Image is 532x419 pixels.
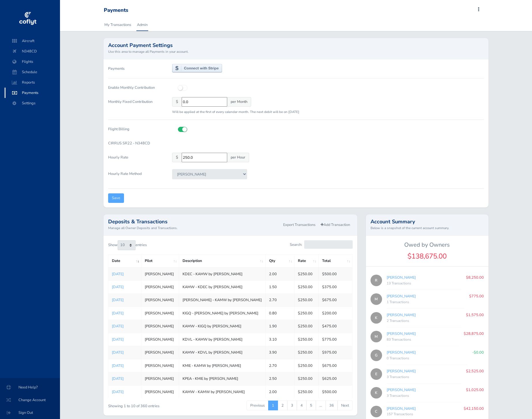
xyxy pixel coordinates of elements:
label: Enable Monthly Contribution [104,83,168,93]
a: [PERSON_NAME] [387,350,416,355]
td: $250.00 [294,385,319,398]
a: [PERSON_NAME] [387,369,416,374]
span: Need Help? [7,382,53,392]
select: Showentries [118,240,136,250]
label: Hourly Rate [104,153,168,165]
span: per Month [227,97,251,107]
td: [PERSON_NAME] [141,320,179,333]
label: Payments [108,64,125,73]
p: $28,875.00 [464,331,484,337]
div: 83 Transactions [387,337,459,343]
div: 1 Transactions [387,299,465,305]
p: -$0.00 [472,350,484,355]
th: Pilot: activate to sort column ascending [141,254,179,267]
td: KAMW - KIGQ by [PERSON_NAME] [179,320,266,333]
a: 1 [268,401,278,410]
div: 0 Transactions [387,356,468,361]
td: [PERSON_NAME] [141,267,179,280]
a: [DATE] [112,284,124,290]
a: [PERSON_NAME] [387,275,416,280]
span: M [371,331,382,342]
td: [PERSON_NAME] [141,372,179,385]
p: $2,525.00 [466,368,484,374]
a: [DATE] [112,271,124,277]
a: [DATE] [112,363,124,368]
td: $250.00 [294,346,319,359]
a: My Transactions [104,18,132,31]
td: $250.00 [294,280,319,293]
a: 4 [297,401,307,410]
a: 3 [287,401,297,410]
td: $250.00 [294,372,319,385]
td: 3.10 [266,333,294,346]
a: [DATE] [112,350,124,355]
a: Admin [136,18,148,31]
td: KAMW - KDEC by [PERSON_NAME] [179,280,266,293]
td: $625.00 [318,372,352,385]
h5: Owed by Owners [366,241,488,248]
td: $250.00 [294,320,319,333]
div: 2 Transactions [387,318,461,324]
p: $42,150.00 [464,406,484,412]
span: G [371,350,382,361]
input: Search: [304,240,353,249]
a: [PERSON_NAME] [387,294,416,299]
td: $475.00 [318,320,352,333]
td: [PERSON_NAME] [141,359,179,372]
td: [PERSON_NAME] [141,294,179,307]
p: $8,250.00 [466,275,484,280]
td: 2.70 [266,359,294,372]
span: N348CD [10,46,54,56]
label: Flight Billing [104,124,168,134]
th: Description: activate to sort column ascending [179,254,266,267]
span: K [371,312,382,324]
td: $675.00 [318,294,352,307]
label: Show entries [108,240,147,250]
h2: Account Summary [371,219,484,224]
span: Settings [10,98,54,108]
td: $250.00 [294,294,319,307]
td: 2.70 [266,294,294,307]
span: $ [172,97,182,107]
div: Showing 1 to 10 of 360 entries [108,400,206,409]
div: $138,675.00 [366,251,488,262]
td: KDVL - KAMW by [PERSON_NAME] [179,333,266,346]
div: 3 Transactions [387,393,461,399]
small: Use this area to manage all Payments in your account. [108,49,484,54]
span: K [371,387,382,399]
td: [PERSON_NAME] [141,333,179,346]
span: $ [172,153,182,162]
td: $200.00 [318,307,352,320]
td: $250.00 [294,359,319,372]
td: [PERSON_NAME] - KAMW by [PERSON_NAME] [179,294,266,307]
td: $250.00 [294,267,319,280]
p: $1,025.00 [466,387,484,393]
span: Reports [10,77,54,88]
label: Monthly Fixed Contribution [104,97,168,115]
td: $250.00 [294,333,319,346]
td: $250.00 [294,307,319,320]
h2: Account Payment Settings [108,43,484,48]
img: stripe-connect-c255eb9ebfc5316c8b257b833e9128a69e6f0df0262c56b5df0f3f4dcfbe27cf.png [172,64,222,73]
td: $675.00 [318,359,352,372]
span: M [371,293,382,305]
a: 5 [306,401,316,410]
td: [PERSON_NAME] [141,385,179,398]
span: Aircraft [10,36,54,46]
div: 157 Transactions [387,412,459,417]
td: 2.00 [266,267,294,280]
td: $975.00 [318,346,352,359]
span: Schedule [10,67,54,77]
span: Payments [10,88,54,98]
small: Will be applied at the first of every calendar month. The next debit will be on [DATE] [172,110,299,114]
td: KAMW - KDVL by [PERSON_NAME] [179,346,266,359]
label: Search: [290,240,352,249]
a: Export Transactions [281,221,318,229]
span: C [371,406,382,417]
a: Next [337,401,353,410]
a: [PERSON_NAME] [387,331,416,336]
label: Hourly Rate Method [104,169,168,184]
input: Save [108,193,124,203]
span: R [371,275,382,286]
td: KDEC - KAMW by [PERSON_NAME] [179,267,266,280]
